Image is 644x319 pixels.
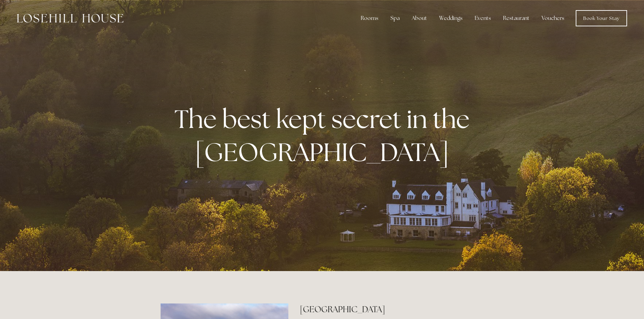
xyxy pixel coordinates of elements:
[469,11,496,25] div: Events
[576,10,627,26] a: Book Your Stay
[174,102,475,168] strong: The best kept secret in the [GEOGRAPHIC_DATA]
[434,11,468,25] div: Weddings
[536,11,570,25] a: Vouchers
[17,14,123,23] img: Losehill House
[300,303,483,315] h2: [GEOGRAPHIC_DATA]
[498,11,535,25] div: Restaurant
[355,11,384,25] div: Rooms
[385,11,405,25] div: Spa
[406,11,432,25] div: About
